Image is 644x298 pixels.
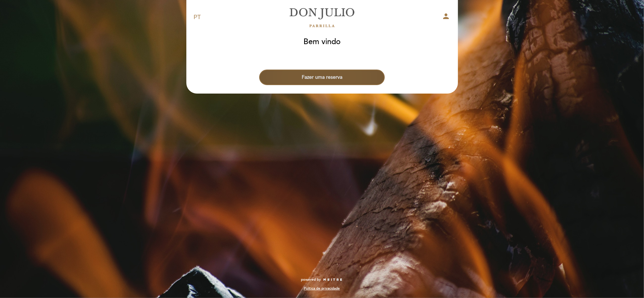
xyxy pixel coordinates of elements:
img: MEITRE [323,278,343,282]
span: powered by [301,277,321,282]
button: person [442,12,451,23]
a: Política de privacidade [304,286,340,291]
a: powered by [301,277,343,282]
h1: Bem vindo [303,38,341,46]
i: person [442,12,451,20]
a: [PERSON_NAME] [278,8,366,27]
button: Fazer uma reserva [259,70,385,85]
